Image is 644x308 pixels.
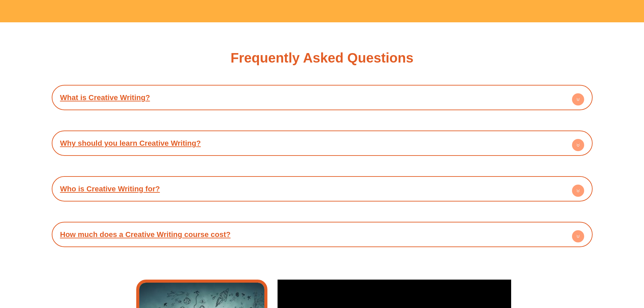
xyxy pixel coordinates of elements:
[60,185,160,193] a: Who is Creative Writing for?
[55,225,589,244] h4: How much does a Creative Writing course cost?
[60,139,201,147] a: Why should you learn Creative Writing?
[55,134,589,152] h4: Why should you learn Creative Writing?
[531,232,644,308] iframe: Chat Widget
[60,93,150,102] a: What is Creative Writing?
[231,51,413,65] h3: Frequently Asked Questions
[60,230,231,239] a: How much does a Creative Writing course cost?
[55,180,589,198] h4: Who is Creative Writing for?
[55,88,589,107] h4: What is Creative Writing?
